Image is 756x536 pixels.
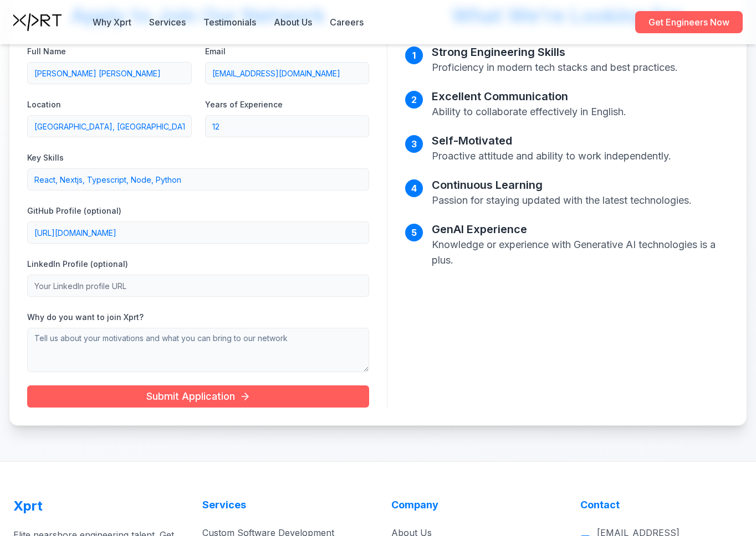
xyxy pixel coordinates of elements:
[432,133,671,148] h3: Self-Motivated
[27,385,369,408] button: Submit Application
[432,104,626,120] p: Ability to collaborate effectively in English.
[432,148,671,164] p: Proactive attitude and ability to work independently.
[205,62,370,84] input: Your email address
[580,497,743,513] h4: Contact
[405,135,423,153] div: 3
[405,179,423,197] div: 4
[405,47,423,64] div: 1
[202,497,365,513] h4: Services
[635,11,743,33] a: Get Engineers Now
[205,47,226,56] label: Email
[432,177,692,193] h3: Continuous Learning
[146,389,251,404] span: Submit Application
[432,237,729,268] p: Knowledge or experience with Generative AI technologies is a plus.
[432,89,626,104] h3: Excellent Communication
[391,497,554,513] h4: Company
[27,100,61,109] label: Location
[432,44,678,60] h3: Strong Engineering Skills
[27,153,64,162] label: Key Skills
[27,168,369,190] input: e.g., React, Node.js, Python, AWS, GenAI
[27,47,66,56] label: Full Name
[13,13,62,31] img: Xprt Logo
[432,60,678,75] p: Proficiency in modern tech stacks and best practices.
[432,193,692,208] p: Passion for staying updated with the latest technologies.
[27,275,369,297] input: Your LinkedIn profile URL
[405,224,423,241] div: 5
[405,91,423,109] div: 2
[274,16,312,29] a: About Us
[27,221,369,244] input: Your GitHub profile URL
[27,62,192,84] input: Your full name
[13,497,176,515] a: Xprt
[93,16,131,29] button: Why Xprt
[149,16,186,29] button: Services
[205,115,370,137] input: Years of professional experience
[27,115,192,137] input: Your city and country
[205,100,283,109] label: Years of Experience
[27,259,128,269] label: LinkedIn Profile (optional)
[27,312,144,322] label: Why do you want to join Xprt?
[27,206,121,215] label: GitHub Profile (optional)
[203,16,256,29] button: Testimonials
[13,497,43,515] span: Xprt
[330,16,364,29] a: Careers
[432,221,729,237] h3: GenAI Experience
